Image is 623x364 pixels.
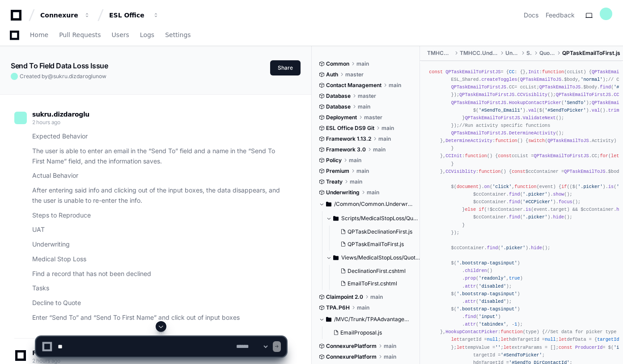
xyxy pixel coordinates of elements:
span: QPTaskEmailToFirst.js [348,241,404,248]
p: Actual Behavior [32,171,286,181]
p: Expected Behavior [32,131,286,142]
span: HookupContactPicker [509,100,561,105]
span: val [592,108,600,113]
a: Home [30,25,48,46]
span: sukru.dizdaroglu [32,111,89,118]
span: '.picker' [523,192,547,197]
span: QPTaskDeclinationFirst.js [348,228,412,235]
span: CCVisiblity [517,92,547,97]
span: Treaty [326,178,343,185]
button: DeclinationFirst.cshtml [337,265,415,277]
span: '.picker' [523,214,547,220]
span: DetermineActivity [509,130,556,136]
span: createToggles [481,77,517,82]
span: Common [326,60,349,67]
span: main [350,178,362,185]
span: is [608,184,614,189]
span: /MVC/Trunk/TPAAdvantageMVC/TPAAdvantage.MVC/Scripts/RFP [334,316,414,323]
span: const [512,169,526,174]
span: Init [528,69,539,75]
span: else [465,207,476,212]
span: QPTaskEmailToFirst.js [562,50,620,57]
span: '.picker' [578,184,602,189]
span: /Common/Common.Underwriting/Common.Underwriting.WebUI/Underwriting [334,201,414,208]
button: QPTaskDeclinationFirst.js [337,226,415,238]
span: function [465,153,487,159]
span: is [526,207,531,212]
span: 'readonly' [479,276,506,281]
span: main [378,135,391,142]
p: Underwriting [32,239,286,250]
span: '.bootstrap-tagsinput' [457,291,517,297]
span: event [539,184,553,189]
span: '.bootstrap-tagsinput' [457,306,517,312]
span: TPA.P6H [326,304,350,311]
span: QPTaskEmailToFirstJS [445,69,500,75]
button: Connexure [37,7,94,23]
span: ccList [567,69,583,75]
span: hide [553,214,564,220]
span: Home [30,32,48,38]
span: Database [326,92,351,100]
span: const [429,69,443,75]
span: Scripts [526,50,532,57]
span: QuoteProcess [539,50,555,57]
span: $body [564,77,578,82]
a: Pull Requests [59,25,101,46]
span: 2 hours ago [32,119,60,126]
span: find [509,214,520,220]
span: // CC [608,77,622,82]
span: QPTaskEmailToFirstJS [556,92,611,97]
span: for [600,153,608,159]
span: CC [509,84,514,90]
span: QPTaskEmailToJS [547,138,589,143]
span: let [611,153,619,159]
span: Premium [326,167,349,175]
span: Policy [326,157,342,164]
span: QPTaskEmailToJS [564,169,605,174]
span: focus [559,199,572,205]
a: Docs [524,11,538,20]
span: show [553,192,564,197]
span: main [367,189,379,196]
div: Connexure [40,11,79,20]
span: DetermineActivity [445,138,492,143]
span: find [600,84,611,90]
span: CCVisiblity [445,169,476,174]
p: The user is able to enter an email in the “Send To” field and a name in the “Send To First Name” ... [32,146,286,167]
button: /Common/Common.Underwriting/Common.Underwriting.WebUI/Underwriting [319,197,414,211]
span: DeclinationFirst.cshtml [348,268,406,275]
span: 'SendTo' [564,100,586,105]
div: ESL Office [109,11,148,20]
span: Deployment [326,114,357,121]
span: children [465,268,487,273]
span: val [528,108,536,113]
span: main [357,304,369,311]
p: Find a record that has not been declined [32,269,286,279]
span: find [465,314,476,319]
span: Created by [20,73,106,80]
span: Framework 3.0 [326,146,366,153]
p: Enter “Send To” and “Send To First Name” and click out of input boxes [32,313,286,323]
span: ESL Office DS9 Git [326,125,374,132]
span: 'normal' [581,77,602,82]
button: ESL Office [106,7,163,23]
span: hide [531,245,542,251]
p: UAT [32,225,286,235]
span: main [349,157,361,164]
span: attr [465,284,476,289]
app-text-character-animate: Send To Field Data Loss Issue [11,61,108,70]
span: 'click' [492,184,512,189]
span: CCInit [445,153,462,159]
span: prop [465,276,476,281]
span: QPTaskEmailToFirstJS [451,84,506,90]
span: '.bootstrap-tagsinput' [457,260,517,266]
span: QPTaskEmailToJS [520,77,561,82]
span: find [487,245,498,251]
span: target [550,207,567,212]
span: master [358,92,376,100]
button: /MVC/Trunk/TPAAdvantageMVC/TPAAdvantage.MVC/Scripts/RFP [319,312,414,326]
p: Steps to Reproduce [32,210,286,221]
span: 'disabled' [479,284,506,289]
span: if [479,207,484,212]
